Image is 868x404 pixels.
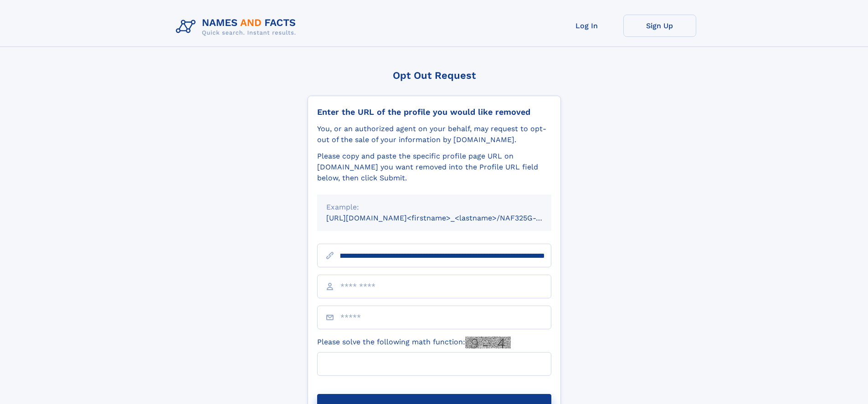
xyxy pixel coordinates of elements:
[550,15,623,37] a: Log In
[317,107,551,117] div: Enter the URL of the profile you would like removed
[317,337,511,348] label: Please solve the following math function:
[623,15,696,37] a: Sign Up
[317,123,551,145] div: You, or an authorized agent on your behalf, may request to opt-out of the sale of your informatio...
[326,214,569,222] small: [URL][DOMAIN_NAME]<firstname>_<lastname>/NAF325G-xxxxxxxx
[317,151,551,184] div: Please copy and paste the specific profile page URL on [DOMAIN_NAME] you want removed into the Pr...
[308,70,561,81] div: Opt Out Request
[172,15,303,39] img: Logo Names and Facts
[326,202,542,213] div: Example:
